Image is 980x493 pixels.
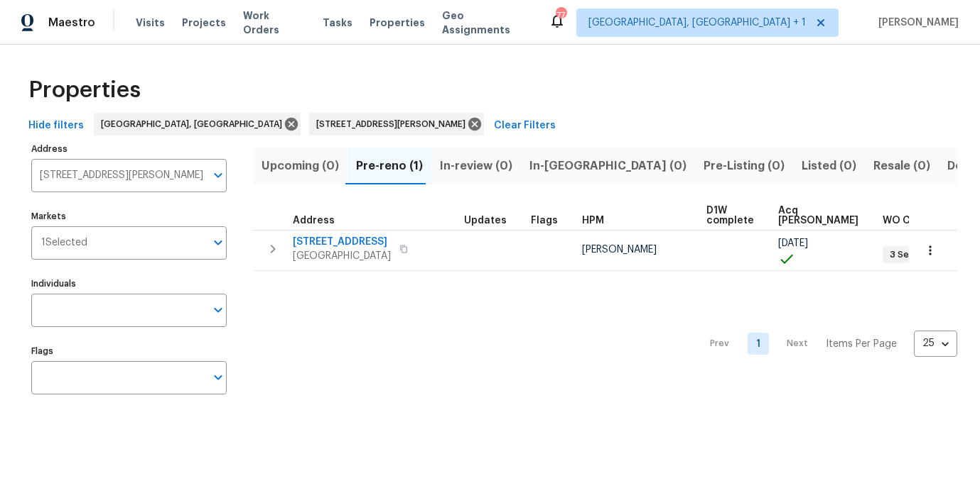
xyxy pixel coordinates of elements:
a: Goto page 1 [748,333,769,355]
label: Individuals [31,279,227,288]
span: Geo Assignments [442,9,532,37]
span: Tasks [323,18,352,28]
span: Pre-Listing (0) [704,156,785,176]
span: Upcoming (0) [262,156,339,176]
div: [GEOGRAPHIC_DATA], [GEOGRAPHIC_DATA] [94,113,301,135]
span: Pre-reno (1) [356,156,423,176]
span: WO Completion [883,216,961,226]
span: Properties [370,16,425,30]
span: Work Orders [243,9,306,37]
span: 1 Selected [41,237,87,249]
span: [PERSON_NAME] [582,245,657,255]
span: Visits [136,16,165,30]
div: [STREET_ADDRESS][PERSON_NAME] [309,113,484,135]
button: Clear Filters [488,113,561,139]
span: 3 Sent [884,249,924,261]
span: [PERSON_NAME] [873,16,959,30]
span: Properties [28,83,141,97]
div: 77 [556,9,566,23]
span: Projects [182,16,226,30]
span: HPM [582,216,604,226]
button: Open [208,233,228,253]
span: D1W complete [706,206,754,226]
button: Open [208,367,228,387]
span: In-[GEOGRAPHIC_DATA] (0) [529,156,686,176]
p: Items Per Page [826,337,897,351]
span: Hide filters [28,117,84,135]
span: [GEOGRAPHIC_DATA], [GEOGRAPHIC_DATA] [101,117,288,131]
span: Clear Filters [494,117,556,135]
button: Hide filters [23,113,90,139]
span: Acq [PERSON_NAME] [778,206,858,226]
span: [STREET_ADDRESS] [293,235,391,249]
nav: Pagination Navigation [696,279,957,409]
button: Open [208,300,228,320]
span: [DATE] [778,238,808,248]
span: In-review (0) [440,156,512,176]
div: 25 [914,325,957,362]
span: Maestro [48,16,95,30]
span: [GEOGRAPHIC_DATA], [GEOGRAPHIC_DATA] + 1 [588,16,806,30]
button: Open [208,165,228,185]
span: Resale (0) [873,156,930,176]
label: Address [31,145,227,153]
span: Flags [531,216,558,226]
label: Markets [31,212,227,221]
span: Listed (0) [802,156,856,176]
span: Updates [464,216,507,226]
span: Address [293,216,335,226]
label: Flags [31,347,227,355]
span: [STREET_ADDRESS][PERSON_NAME] [316,117,471,131]
span: [GEOGRAPHIC_DATA] [293,249,391,263]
